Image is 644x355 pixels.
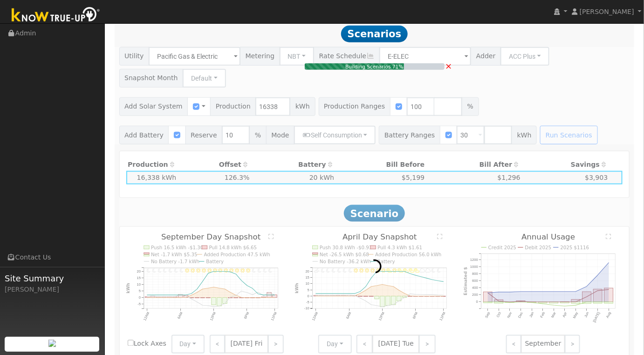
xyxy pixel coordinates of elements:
span: × [445,61,452,71]
span: Site Summary [5,272,100,285]
img: Know True-Up [7,5,105,26]
a: Cancel [445,60,452,72]
img: retrieve [48,340,56,347]
span: [PERSON_NAME] [580,8,634,15]
span: Scenarios [341,26,408,42]
div: [PERSON_NAME] [5,285,100,294]
div: Building Scenarios 71% [305,63,445,71]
